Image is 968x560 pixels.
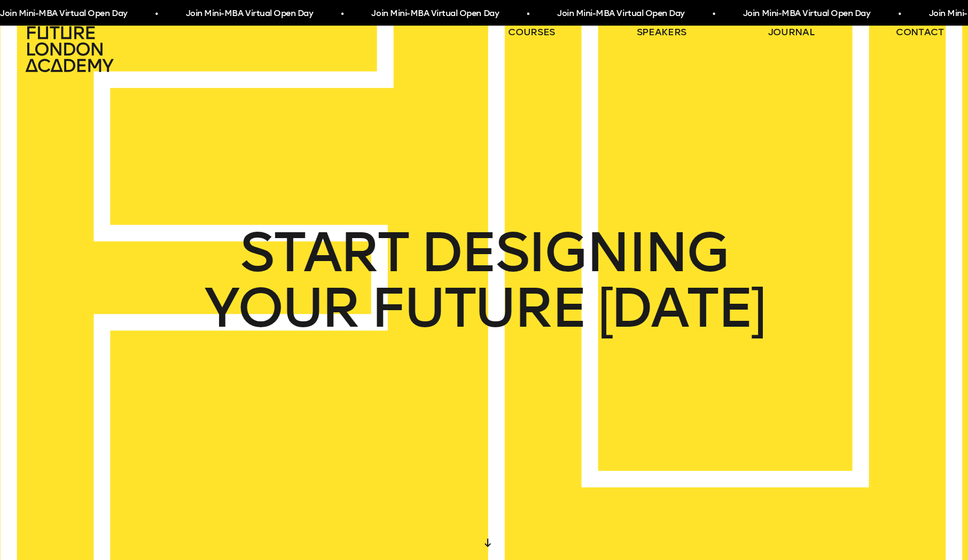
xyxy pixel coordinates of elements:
span: • [153,4,156,23]
span: YOUR [204,280,358,336]
a: journal [768,26,815,38]
span: • [339,4,341,23]
span: • [711,4,713,23]
span: START [240,225,408,280]
span: FUTURE [371,280,586,336]
span: DESIGNING [420,225,728,280]
a: speakers [637,26,686,38]
a: courses [508,26,555,38]
span: [DATE] [598,280,764,336]
span: • [525,4,527,23]
a: contact [896,26,944,38]
span: • [896,4,899,23]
